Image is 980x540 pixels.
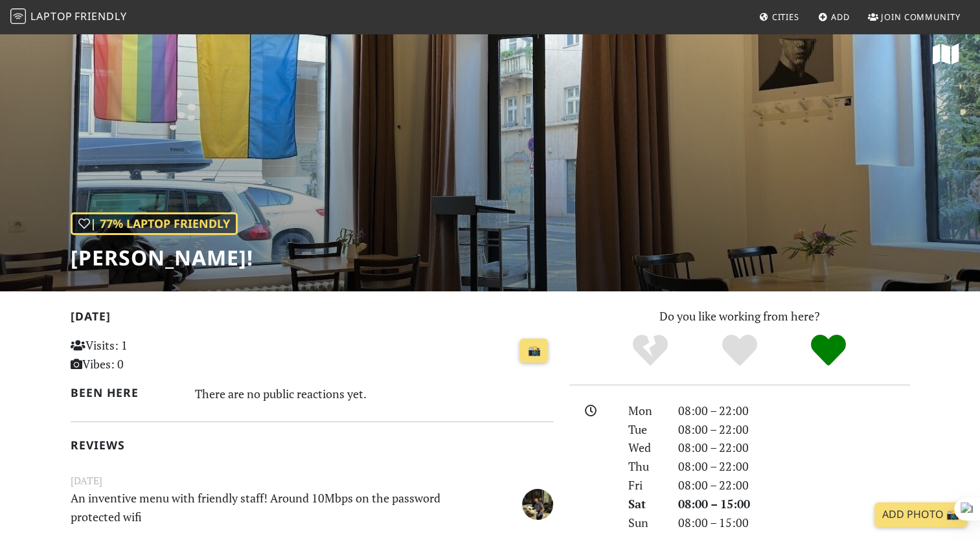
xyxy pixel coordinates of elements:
[569,307,910,326] p: Do you like working from here?
[813,5,855,28] a: Add
[670,401,918,420] div: 08:00 – 22:00
[63,473,562,489] small: [DATE]
[772,11,799,23] span: Cities
[63,489,479,526] p: An inventive menu with friendly staff! Around 10Mbps on the password protected wifi
[621,420,670,439] div: Tue
[74,9,126,23] span: Friendly
[71,386,180,399] h2: Been here
[881,11,961,23] span: Join Community
[606,333,695,368] div: No
[71,336,222,374] p: Visits: 1 Vibes: 0
[519,339,548,363] a: 📸
[670,420,918,439] div: 08:00 – 22:00
[670,476,918,495] div: 08:00 – 22:00
[621,457,670,476] div: Thu
[784,333,873,368] div: Definitely!
[522,495,553,511] span: Nigel Earnshaw
[670,438,918,457] div: 08:00 – 22:00
[621,476,670,495] div: Fri
[670,495,918,513] div: 08:00 – 15:00
[71,212,238,235] div: | 77% Laptop Friendly
[621,495,670,513] div: Sat
[71,309,554,328] h2: [DATE]
[10,6,127,28] a: LaptopFriendly LaptopFriendly
[863,5,966,28] a: Join Community
[195,383,554,404] div: There are no public reactions yet.
[621,513,670,532] div: Sun
[831,11,850,23] span: Add
[670,513,918,532] div: 08:00 – 15:00
[30,9,73,23] span: Laptop
[695,333,784,368] div: Yes
[621,401,670,420] div: Mon
[10,8,26,24] img: LaptopFriendly
[621,438,670,457] div: Wed
[71,438,554,452] h2: Reviews
[71,245,253,270] h1: [PERSON_NAME]!
[522,489,553,520] img: 2376-nigel.jpg
[670,457,918,476] div: 08:00 – 22:00
[754,5,804,28] a: Cities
